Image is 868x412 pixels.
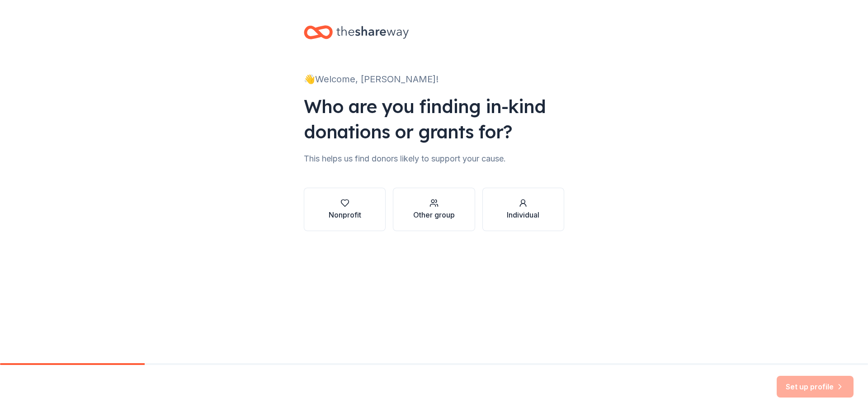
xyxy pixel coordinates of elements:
button: Individual [482,188,564,231]
div: Individual [507,209,539,220]
div: Who are you finding in-kind donations or grants for? [304,94,564,144]
div: This helps us find donors likely to support your cause. [304,152,564,166]
button: Other group [393,188,475,231]
div: 👋 Welcome, [PERSON_NAME]! [304,72,564,86]
button: Nonprofit [304,188,386,231]
div: Other group [413,209,455,220]
div: Nonprofit [329,209,361,220]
